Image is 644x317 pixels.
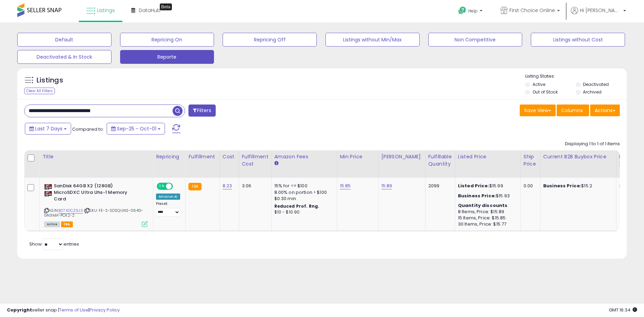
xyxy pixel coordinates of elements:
b: Listed Price: [458,182,489,189]
div: Cost [223,153,236,160]
span: Help [468,8,478,14]
span: Sep-25 - Oct-01 [117,125,156,132]
div: Fulfillment Cost [242,153,269,168]
button: Sep-25 - Oct-01 [107,123,165,135]
div: Preset: [156,201,180,217]
a: Terms of Use [59,307,88,313]
span: All listings currently available for purchase on Amazon [44,221,60,227]
a: Help [453,1,489,22]
div: 8 Items, Price: $15.89 [458,209,515,215]
a: Privacy Policy [89,307,120,313]
span: Columns [561,107,583,114]
span: DataHub [139,7,160,14]
div: Fulfillable Quantity [428,153,452,168]
b: Reduced Prof. Rng. [274,203,320,209]
button: Listings without Min/Max [325,33,420,47]
div: Amazon Fees [274,153,334,160]
span: Show: entries [29,241,79,247]
div: 8.00% on portion > $100 [274,189,332,196]
div: ASIN: [44,183,148,226]
span: First Choice Online [509,7,555,14]
button: Columns [557,105,589,116]
strong: Copyright [7,307,32,313]
div: 15 Items, Price: $15.85 [458,215,515,221]
div: $15.2 [543,183,611,189]
div: Displaying 1 to 1 of 1 items [565,141,620,147]
button: Listings without Cost [531,33,625,47]
b: Quantity discounts [458,202,508,209]
button: Deactivated & In Stock [17,50,111,64]
small: FBA [188,183,201,190]
a: Hi [PERSON_NAME] [571,7,626,22]
div: Listed Price [458,153,518,160]
span: Compared to: [72,126,104,132]
p: Listing States: [525,73,626,80]
div: [PERSON_NAME] [381,153,422,160]
button: Last 7 Days [25,123,71,135]
button: Default [17,33,111,47]
div: Min Price [340,153,375,160]
button: Non Competitive [428,33,523,47]
div: 32% [619,183,642,189]
div: Ship Price [524,153,537,168]
button: Save View [520,105,556,116]
span: Last 7 Days [35,125,62,132]
button: Actions [590,105,620,116]
b: Business Price: [458,192,496,199]
button: Filters [188,105,215,117]
span: ON [157,184,166,189]
div: $0.30 min [274,196,332,202]
label: Out of Stock [533,89,558,95]
div: Title [42,153,150,160]
span: OFF [172,184,183,189]
img: 41BRDVxFNSL._SL40_.jpg [44,183,52,197]
div: Tooltip anchor [160,3,172,10]
div: Amazon AI [156,194,180,200]
span: FBA [61,221,73,227]
div: Clear All Filters [24,88,55,94]
span: Hi [PERSON_NAME] [580,7,621,14]
button: Repricing On [120,33,214,47]
div: 3.06 [242,183,266,189]
div: : [458,202,515,209]
div: 0.00 [524,183,535,189]
small: Amazon Fees. [274,160,279,167]
div: Repricing [156,153,183,160]
a: 15.89 [381,182,392,189]
div: $10 - $10.90 [274,209,332,215]
span: | SKU: FE-S-SDSQUNS-064G-GN3MA-PCK2-2 [44,208,143,218]
label: Deactivated [583,81,609,87]
i: Get Help [458,6,467,15]
b: Business Price: [543,182,581,189]
b: SanDisk 64GB X2 (128GB) MicroSDXC Ultra Uhs-1 Memory Card [54,183,138,204]
button: Repricing Off [223,33,317,47]
span: 2025-10-9 16:34 GMT [609,307,637,313]
label: Archived [583,89,602,95]
div: 30 Items, Price: $15.77 [458,221,515,227]
div: seller snap | | [7,307,120,314]
label: Active [533,81,545,87]
div: Fulfillment [188,153,216,160]
h5: Listings [37,76,63,85]
a: 15.85 [340,182,351,189]
span: Listings [97,7,115,14]
a: 8.23 [223,182,232,189]
div: $15.99 [458,183,515,189]
a: B07XDCZ9J3 [58,208,83,214]
div: $15.93 [458,193,515,199]
div: 15% for <= $100 [274,183,332,189]
div: 2099 [428,183,450,189]
div: Current B2B Buybox Price [543,153,613,160]
button: Reporte [120,50,214,64]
